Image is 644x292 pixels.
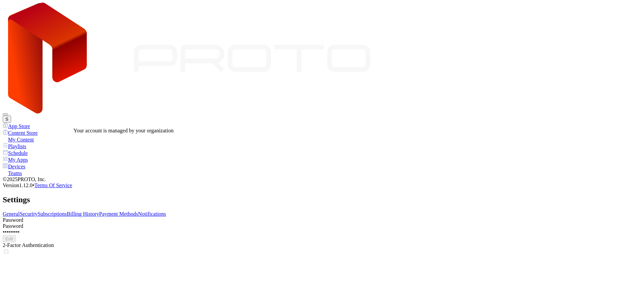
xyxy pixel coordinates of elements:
a: My Content [3,136,641,143]
a: Teams [3,170,641,176]
a: General [3,211,20,217]
div: Password [3,223,641,229]
a: Devices [3,163,641,170]
a: Content Store [3,129,641,136]
div: ••••••••• [3,229,641,235]
a: Billing History [67,211,99,217]
a: Terms Of Service [35,182,72,188]
div: Your account is managed by your organization [73,128,173,134]
a: Security [20,211,38,217]
a: Payment Methods [99,211,138,217]
a: Subscriptions [38,211,67,217]
a: My Apps [3,156,641,163]
a: Notifications [138,211,166,217]
a: Schedule [3,150,641,156]
span: Version 1.12.0 • [3,182,35,188]
button: S [3,116,11,123]
div: © 2025 PROTO, Inc. [3,176,641,182]
div: 2-Factor Authentication [3,242,641,248]
button: Edit [3,235,16,242]
h2: Settings [3,195,641,204]
a: App Store [3,123,641,129]
a: Playlists [3,143,641,150]
div: Password [3,217,641,223]
div: Edit [5,236,13,241]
